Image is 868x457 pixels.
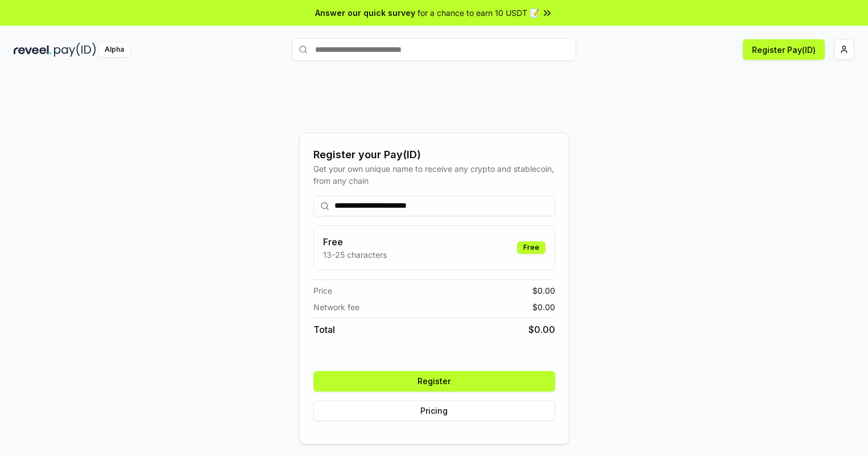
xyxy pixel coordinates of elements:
[313,163,555,187] div: Get your own unique name to receive any crypto and stablecoin, from any chain
[14,43,52,57] img: reveel_dark
[528,323,555,336] span: $ 0.00
[315,7,415,19] span: Answer our quick survey
[418,7,539,19] span: for a chance to earn 10 USDT 📝
[323,235,387,249] h3: Free
[313,301,359,313] span: Network fee
[313,401,555,421] button: Pricing
[98,43,130,57] div: Alpha
[517,241,545,254] div: Free
[313,371,555,392] button: Register
[743,39,825,60] button: Register Pay(ID)
[532,301,555,313] span: $ 0.00
[54,43,96,57] img: pay_id
[323,249,387,261] p: 13-25 characters
[313,147,555,163] div: Register your Pay(ID)
[313,285,332,297] span: Price
[313,323,335,336] span: Total
[532,285,555,297] span: $ 0.00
